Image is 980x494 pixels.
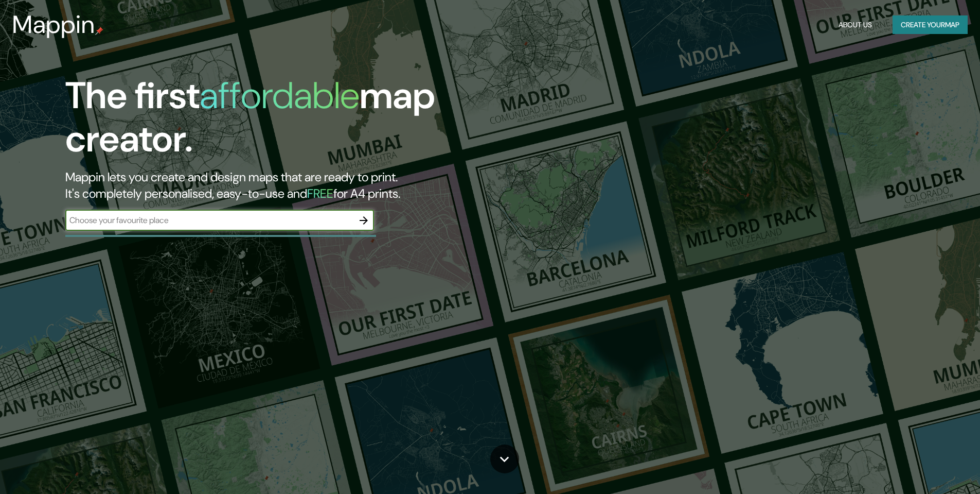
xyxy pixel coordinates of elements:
h5: FREE [307,185,333,201]
button: About Us [834,15,876,35]
button: Create yourmap [893,15,968,35]
input: Choose your favourite place [65,214,353,226]
h1: affordable [200,72,360,120]
h3: Mappin [12,10,95,39]
h2: Mappin lets you create and design maps that are ready to print. It's completely personalised, eas... [65,169,556,202]
h1: The first map creator. [65,74,556,169]
iframe: Help widget launcher [888,454,969,483]
img: mappin-pin [95,27,103,35]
